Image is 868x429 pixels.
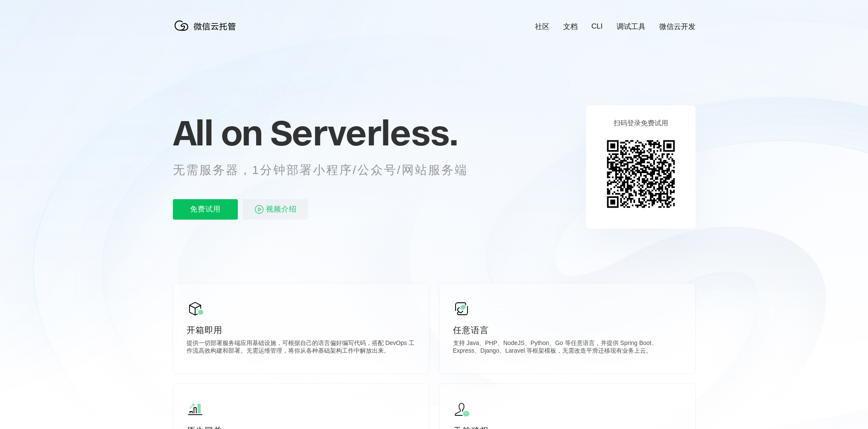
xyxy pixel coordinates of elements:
a: 微信云开发 [659,22,696,32]
p: 任意语言 [453,324,682,336]
p: 扫码登录免费试用 [614,119,668,128]
p: 免费试用 [173,199,238,220]
a: CLI [591,22,602,31]
img: 微信云托管 [173,17,241,34]
img: video_play.svg [254,204,264,214]
a: 社区 [535,22,549,32]
a: 调试工具 [617,22,646,32]
p: 开箱即用 [187,324,415,336]
span: Serverless. [270,111,458,154]
a: 微信云托管 [173,28,241,35]
span: 视频介绍 [266,199,297,220]
a: 文档 [563,22,578,32]
p: 支持 Java、PHP、NodeJS、Python、Go 等任意语言，并提供 Spring Boot、Express、Django、Laravel 等框架模板，无需改造平滑迁移现有业务上云。 [453,339,682,357]
p: 无需服务器，1分钟部署小程序/公众号/网站服务端 [173,162,484,179]
p: 提供一切部署服务端应用基础设施，可根据自己的语言偏好编写代码，搭配 DevOps 工作流高效构建和部署。无需运维管理，将你从各种基础架构工作中解放出来。 [187,339,415,357]
span: All on [173,111,262,154]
